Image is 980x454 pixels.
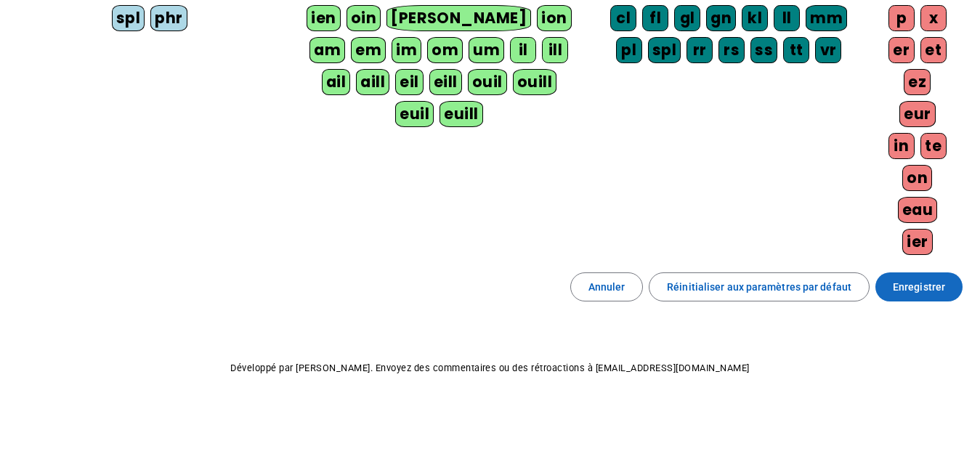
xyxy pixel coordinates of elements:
[687,37,713,63] div: rr
[783,37,809,63] div: tt
[888,133,915,159] div: in
[888,5,915,31] div: p
[902,165,932,191] div: on
[888,37,915,63] div: er
[469,37,504,63] div: um
[920,37,947,63] div: et
[347,5,381,31] div: oin
[806,5,847,31] div: mm
[815,37,841,63] div: vr
[902,229,933,255] div: ier
[150,5,187,31] div: phr
[642,5,668,31] div: fl
[112,5,145,31] div: spl
[440,101,482,127] div: euill
[513,69,556,95] div: ouill
[392,37,421,63] div: im
[570,272,644,301] button: Annuler
[429,69,462,95] div: eill
[309,37,345,63] div: am
[356,69,389,95] div: aill
[898,197,938,223] div: eau
[610,5,636,31] div: cl
[588,278,625,296] span: Annuler
[899,101,936,127] div: eur
[427,37,463,63] div: om
[706,5,736,31] div: gn
[12,360,968,377] p: Développé par [PERSON_NAME]. Envoyez des commentaires ou des rétroactions à [EMAIL_ADDRESS][DOMAI...
[667,278,851,296] span: Réinitialiser aux paramètres par défaut
[395,101,434,127] div: euil
[537,5,572,31] div: ion
[468,69,507,95] div: ouil
[904,69,931,95] div: ez
[616,37,642,63] div: pl
[920,5,947,31] div: x
[510,37,536,63] div: il
[649,272,870,301] button: Réinitialiser aux paramètres par défaut
[351,37,386,63] div: em
[395,69,424,95] div: eil
[322,69,351,95] div: ail
[920,133,947,159] div: te
[386,5,531,31] div: [PERSON_NAME]
[718,37,745,63] div: rs
[307,5,341,31] div: ien
[875,272,963,301] button: Enregistrer
[750,37,777,63] div: ss
[893,278,945,296] span: Enregistrer
[674,5,700,31] div: gl
[742,5,768,31] div: kl
[774,5,800,31] div: ll
[648,37,681,63] div: spl
[542,37,568,63] div: ill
